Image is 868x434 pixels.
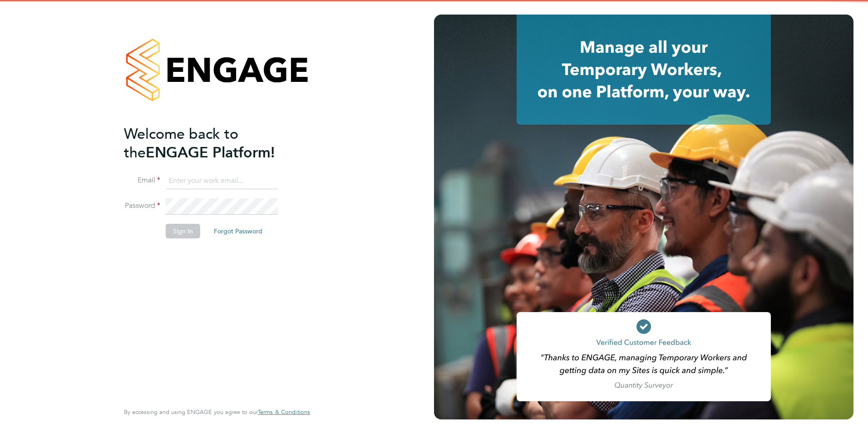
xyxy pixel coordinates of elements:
input: Enter your work email... [166,173,278,189]
a: Terms & Conditions [258,409,310,416]
label: Password [124,201,160,211]
h2: ENGAGE Platform! [124,125,301,162]
span: Terms & Conditions [258,408,310,416]
span: By accessing and using ENGAGE you agree to our [124,408,310,416]
button: Forgot Password [207,224,270,238]
label: Email [124,176,160,185]
button: Sign In [166,224,200,238]
span: Welcome back to the [124,125,238,161]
